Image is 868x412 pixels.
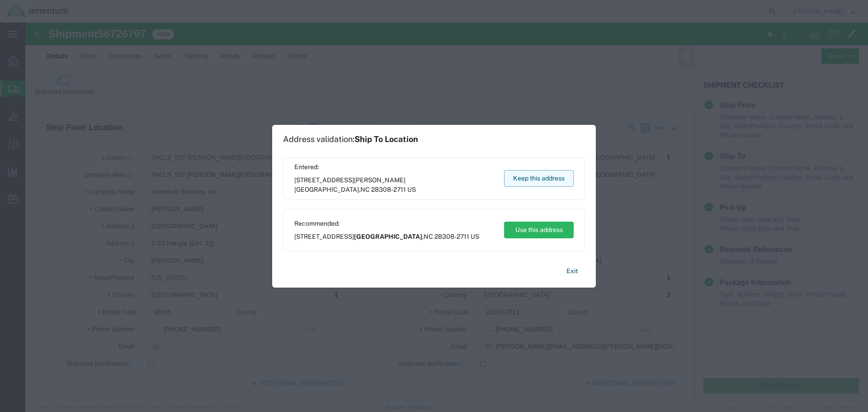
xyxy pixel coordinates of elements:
button: Keep this address [504,170,574,187]
span: US [407,186,416,193]
span: [STREET_ADDRESS] , [294,175,495,194]
span: US [471,233,479,240]
span: Ship To Location [354,134,418,144]
button: Exit [559,263,585,279]
span: [STREET_ADDRESS] , [294,232,479,242]
span: Entered: [294,162,495,172]
button: Use this address [504,222,574,238]
span: 28308-2711 [434,233,469,240]
span: NC [424,233,433,240]
span: [GEOGRAPHIC_DATA] [354,233,422,240]
span: 28308-2711 [371,186,406,193]
span: [PERSON_NAME][GEOGRAPHIC_DATA] [294,176,406,193]
span: NC [360,186,370,193]
h1: Address validation: [283,134,418,144]
span: Recommended: [294,219,479,228]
